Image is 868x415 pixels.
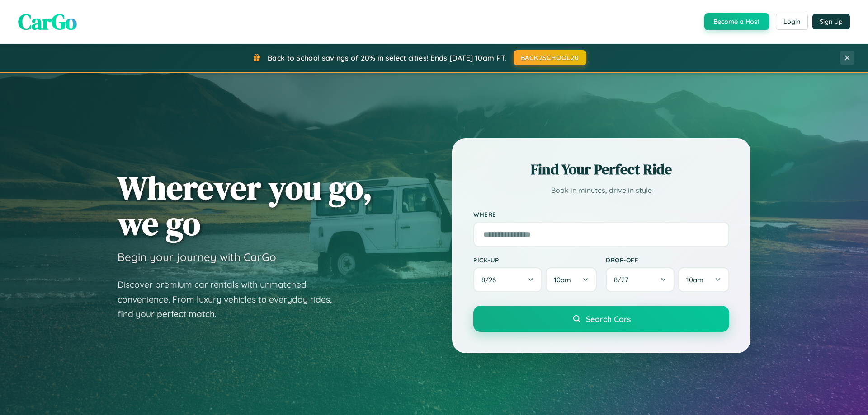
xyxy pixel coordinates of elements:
h1: Wherever you go, we go [118,170,373,241]
span: 10am [554,275,571,284]
label: Pick-up [473,256,597,264]
button: Become a Host [704,13,769,30]
h2: Find Your Perfect Ride [473,159,729,179]
span: CarGo [18,7,77,37]
button: Sign Up [812,14,850,29]
span: Search Cars [586,314,631,324]
label: Drop-off [606,256,729,264]
h3: Begin your journey with CarGo [118,250,276,264]
button: Login [776,14,808,30]
span: 8 / 26 [481,275,500,284]
button: 10am [678,267,729,292]
span: 8 / 27 [614,275,633,284]
button: BACK2SCHOOL20 [514,50,586,65]
button: 8/27 [606,267,675,292]
p: Book in minutes, drive in style [473,184,729,197]
span: 10am [686,275,703,284]
span: Back to School savings of 20% in select cities! Ends [DATE] 10am PT. [268,53,506,62]
button: 10am [546,267,597,292]
p: Discover premium car rentals with unmatched convenience. From luxury vehicles to everyday rides, ... [118,277,344,322]
button: 8/26 [473,267,542,292]
button: Search Cars [473,306,729,332]
label: Where [473,210,729,218]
